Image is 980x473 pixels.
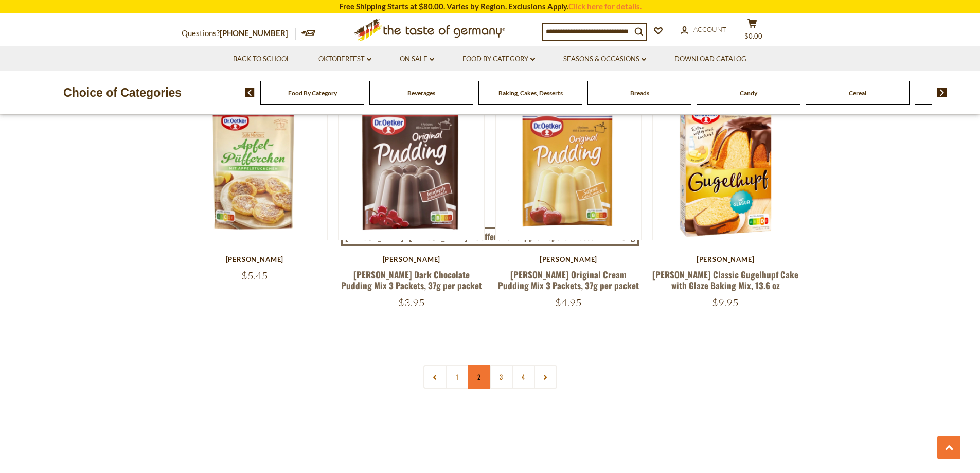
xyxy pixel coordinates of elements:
a: 1 [446,365,469,389]
a: [PERSON_NAME] Dark Chocolate Pudding Mix 3 Packets, 37g per packet [341,268,482,292]
a: Candy [740,89,757,97]
span: $3.95 [398,296,425,309]
p: Questions? [182,27,296,40]
a: Click here for details. [568,2,642,11]
span: $4.95 [555,296,582,309]
a: Cereal [849,89,866,97]
a: 2 [468,365,491,389]
a: Account [681,24,726,36]
img: next arrow [937,88,947,97]
span: $9.95 [712,296,739,309]
span: $0.00 [744,32,762,40]
span: Account [693,25,726,33]
img: Dr. Oetker Dark Chocolate Pudding Mix 3 Packets, 37g per packet [339,95,485,240]
a: On Sale [400,54,434,65]
span: $5.45 [241,269,268,282]
a: Breads [630,89,649,97]
a: Download Catalog [674,54,746,65]
a: [PERSON_NAME] Classic Gugelhupf Cake with Glaze Baking Mix, 13.6 oz [652,268,798,292]
a: Seasons & Occasions [563,54,646,65]
a: Food By Category [462,54,535,65]
a: Beverages [407,89,435,97]
a: Food By Category [288,89,337,97]
a: [PERSON_NAME] "[PERSON_NAME]-Puefferchen" Apple Popover Dessert Mix 152g [341,227,639,246]
img: previous arrow [245,88,255,97]
div: [PERSON_NAME] [338,255,485,264]
img: Dr. Oetker "Apfel-Puefferchen" Apple Popover Dessert Mix 152g [182,95,328,240]
a: Oktoberfest [318,54,371,65]
a: [PHONE_NUMBER] [220,28,288,38]
a: 4 [512,365,535,389]
img: Dr. Oetker Original Cream Pudding Mix 3 Packets, 37g per packet [496,95,642,240]
button: $0.00 [737,19,768,44]
a: 3 [490,365,513,389]
a: [PERSON_NAME] Original Cream Pudding Mix 3 Packets, 37g per packet [498,268,639,292]
a: Back to School [233,54,290,65]
img: Dr. Oetker Classic Gugelhupf Cake with Glaze Baking Mix, 13.6 oz [653,95,798,240]
a: Baking, Cakes, Desserts [498,89,563,97]
div: [PERSON_NAME] [652,255,799,264]
div: [PERSON_NAME] [182,255,328,264]
div: [PERSON_NAME] [495,255,642,264]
